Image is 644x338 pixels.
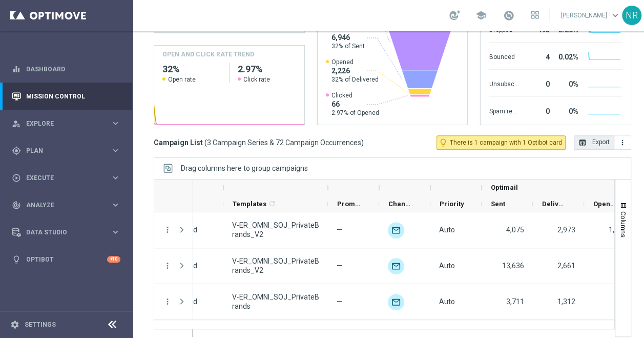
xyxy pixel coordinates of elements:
div: Row Groups [181,164,308,172]
span: There is 1 campaign with 1 Optibot card [450,138,562,147]
img: Optimail [388,294,404,310]
span: 3,711 [506,297,524,306]
i: play_circle_outline [12,173,21,183]
button: lightbulb Optibot +10 [11,255,121,264]
i: open_in_browser [578,138,587,147]
span: Auto [439,262,455,270]
h2: 2.97% [238,63,296,75]
i: keyboard_arrow_right [111,200,120,210]
a: Settings [25,322,56,328]
h4: OPEN AND CLICK RATE TREND [162,50,254,59]
div: +10 [107,256,120,263]
span: ) [361,138,364,147]
button: more_vert [163,261,172,270]
span: 32% of Delivered [331,75,379,84]
span: ( [204,138,207,147]
span: Priority [440,200,464,208]
div: Mission Control [12,83,120,110]
div: Execute [12,173,111,183]
multiple-options-button: Export to CSV [574,138,631,146]
div: Data Studio [12,228,111,237]
h2: 32% [162,63,221,75]
span: Calculate column [266,198,276,209]
span: Opened [593,200,618,208]
button: more_vert [614,135,631,150]
span: Promotions [337,200,362,208]
i: settings [10,320,19,329]
span: 1,312 [557,297,575,306]
span: Optimail [491,184,518,191]
a: Optibot [26,246,107,273]
div: 4 [523,48,549,64]
span: 2,973 [557,226,575,234]
span: Sent [491,200,505,208]
button: Data Studio keyboard_arrow_right [11,228,121,236]
div: Unsubscribed [489,75,518,91]
span: Auto [439,226,455,234]
span: Channel [388,200,413,208]
i: more_vert [618,138,627,147]
a: Dashboard [26,55,120,83]
span: Drag columns here to group campaigns [181,164,308,172]
span: Clicked [331,91,379,100]
span: 4,075 [506,226,524,234]
img: Optimail [388,258,404,274]
div: Spam reported [489,102,518,118]
span: Open rate [168,75,196,84]
span: Explore [26,121,111,127]
span: — [337,225,342,234]
div: track_changes Analyze keyboard_arrow_right [11,201,121,209]
span: keyboard_arrow_down [610,10,621,21]
span: V-ER_OMNI_SOJ_PrivateBrands_V2 [232,256,319,275]
div: Explore [12,119,111,128]
span: Data Studio [26,229,111,235]
span: Click rate [243,75,270,84]
div: NR [622,6,641,25]
button: play_circle_outline Execute keyboard_arrow_right [11,174,121,182]
i: equalizer [12,65,21,74]
div: Plan [12,146,111,155]
div: 0 [523,75,549,91]
i: lightbulb_outline [439,138,448,147]
img: Optimail [388,222,404,238]
span: Execute [26,175,111,181]
span: V-ER_OMNI_SOJ_PrivateBrands_V2 [232,221,319,239]
a: Mission Control [26,83,120,110]
span: 3 Campaign Series & 72 Campaign Occurrences [207,138,361,147]
i: keyboard_arrow_right [111,173,120,183]
span: Columns [619,211,628,237]
div: Bounced [489,48,518,64]
span: 2.97% of Opened [331,109,379,117]
span: Templates [233,200,266,208]
button: equalizer Dashboard [11,65,121,73]
div: 0 [523,102,549,118]
button: open_in_browser Export [574,135,614,150]
span: V-ER_OMNI_SOJ_PrivateBrands [232,292,319,311]
span: 2,661 [557,262,575,270]
button: more_vert [163,297,172,306]
span: — [337,297,342,306]
button: gps_fixed Plan keyboard_arrow_right [11,147,121,155]
i: keyboard_arrow_right [111,118,120,128]
i: refresh [268,200,276,208]
i: gps_fixed [12,146,21,155]
span: 6,946 [331,33,365,42]
button: more_vert [163,225,172,234]
div: 0.02% [553,48,578,64]
i: keyboard_arrow_right [111,146,120,155]
span: 2,226 [331,66,379,75]
div: 0% [553,102,578,118]
span: Analyze [26,202,111,208]
span: Plan [26,148,111,154]
button: person_search Explore keyboard_arrow_right [11,120,121,128]
i: track_changes [12,201,21,210]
